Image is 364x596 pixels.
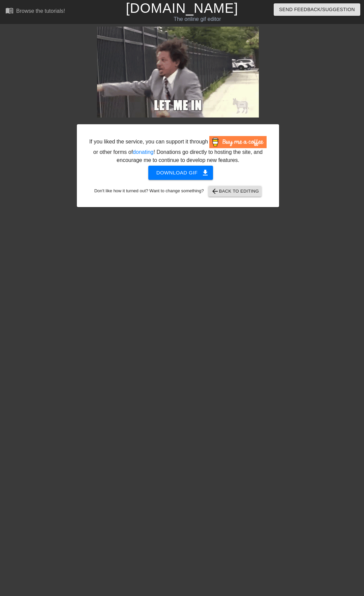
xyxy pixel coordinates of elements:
div: If you liked the service, you can support it through or other forms of ! Donations go directly to... [89,136,267,164]
a: Download gif [143,169,213,175]
div: Browse the tutorials! [16,8,65,14]
a: [DOMAIN_NAME] [126,1,238,15]
span: Back to Editing [211,187,259,195]
div: The online gif editor [125,15,270,23]
button: Download gif [148,166,213,180]
a: donating [133,149,153,155]
span: Send Feedback/Suggestion [279,5,355,14]
span: get_app [201,169,209,177]
span: menu_book [5,6,13,14]
div: Don't like how it turned out? Want to change something? [87,186,269,197]
img: Buy Me A Coffee [209,136,267,148]
span: Download gif [156,168,205,177]
button: Back to Editing [208,186,262,197]
span: arrow_back [211,187,219,195]
a: Browse the tutorials! [5,6,65,17]
button: Send Feedback/Suggestion [274,3,360,16]
img: 8B71mrp4.gif [97,27,259,118]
